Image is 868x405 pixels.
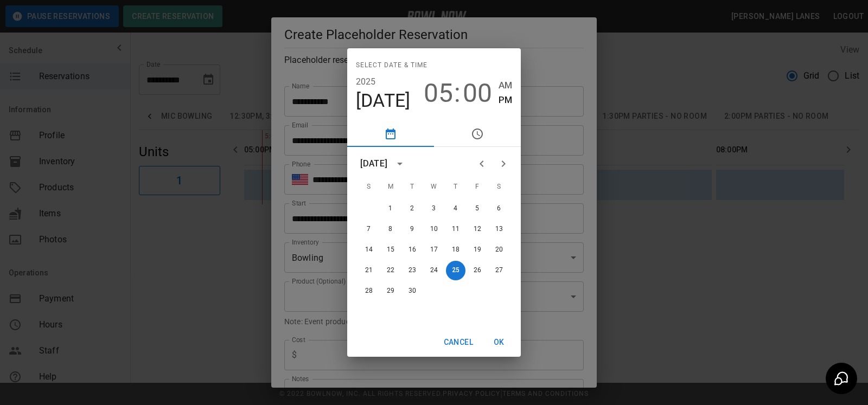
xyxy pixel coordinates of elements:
[489,240,509,260] button: 20
[468,261,487,280] button: 26
[360,157,387,170] div: [DATE]
[347,121,434,147] button: pick date
[381,176,400,198] span: Monday
[359,281,379,301] button: 28
[463,78,492,108] button: 00
[381,240,400,260] button: 15
[482,332,516,352] button: OK
[489,220,509,239] button: 13
[424,220,444,239] button: 10
[424,261,444,280] button: 24
[359,261,379,280] button: 21
[468,176,487,198] span: Friday
[356,74,376,89] button: 2025
[468,220,487,239] button: 12
[439,332,477,352] button: Cancel
[359,176,379,198] span: Sunday
[446,240,465,260] button: 18
[454,78,461,108] span: :
[403,176,422,198] span: Tuesday
[489,176,509,198] span: Saturday
[356,89,411,112] button: [DATE]
[489,261,509,280] button: 27
[403,261,422,280] button: 23
[446,176,465,198] span: Thursday
[403,240,422,260] button: 16
[403,281,422,301] button: 30
[499,93,512,107] button: PM
[403,220,422,239] button: 9
[391,155,409,173] button: calendar view is open, switch to year view
[424,78,453,108] button: 05
[359,220,379,239] button: 7
[424,176,444,198] span: Wednesday
[356,57,427,74] span: Select date & time
[424,199,444,218] button: 3
[468,199,487,218] button: 5
[434,121,521,147] button: pick time
[446,220,465,239] button: 11
[381,220,400,239] button: 8
[381,199,400,218] button: 1
[499,78,512,93] button: AM
[468,240,487,260] button: 19
[381,281,400,301] button: 29
[471,153,493,175] button: Previous month
[424,240,444,260] button: 17
[359,240,379,260] button: 14
[489,199,509,218] button: 6
[381,261,400,280] button: 22
[446,261,465,280] button: 25
[446,199,465,218] button: 4
[493,153,514,175] button: Next month
[403,199,422,218] button: 2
